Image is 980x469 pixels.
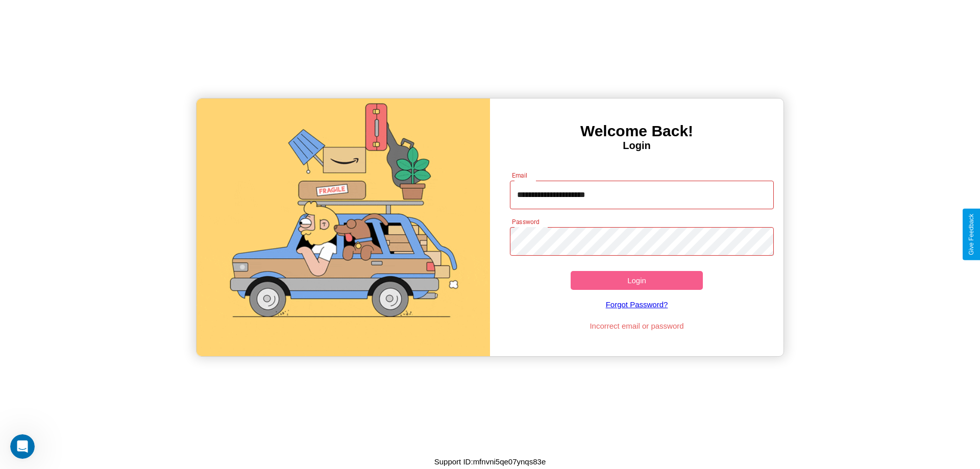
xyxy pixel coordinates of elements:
img: gif [197,98,490,356]
p: Incorrect email or password [505,319,769,333]
label: Password [512,217,539,226]
div: Give Feedback [968,214,975,255]
h3: Welcome Back! [490,122,783,140]
h4: Login [490,140,783,152]
button: Login [571,271,703,290]
p: Support ID: mfnvni5qe07ynqs83e [434,455,546,468]
iframe: Intercom live chat [10,434,35,459]
label: Email [512,171,528,180]
a: Forgot Password? [505,290,769,319]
